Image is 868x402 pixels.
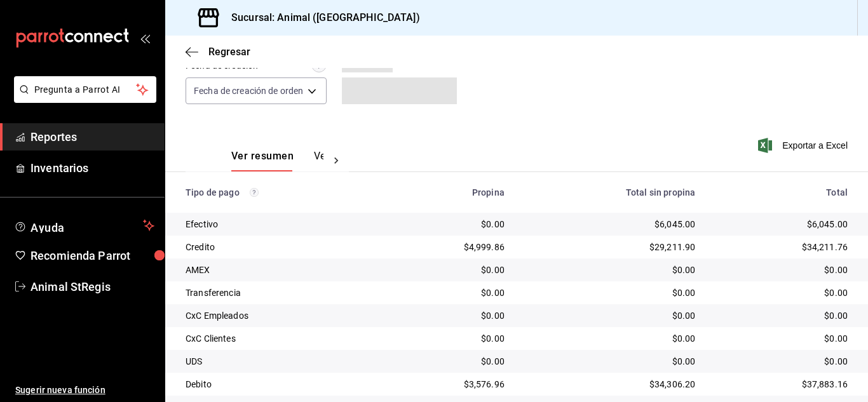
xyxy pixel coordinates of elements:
[314,150,362,171] button: Ver pagos
[186,46,250,58] button: Regresar
[715,309,848,322] div: $0.00
[715,218,848,231] div: $6,045.00
[525,286,695,299] div: $0.00
[231,150,323,171] div: navigation tabs
[186,187,374,198] div: Tipo de pago
[395,309,504,322] div: $0.00
[186,286,374,299] div: Transferencia
[9,92,156,105] a: Pregunta a Parrot AI
[715,355,848,368] div: $0.00
[525,241,695,253] div: $29,211.90
[186,264,374,276] div: AMEX
[395,264,504,276] div: $0.00
[715,286,848,299] div: $0.00
[34,83,137,97] span: Pregunta a Parrot AI
[221,10,420,25] h3: Sucursal: Animal ([GEOGRAPHIC_DATA])
[186,241,374,253] div: Credito
[525,264,695,276] div: $0.00
[395,286,504,299] div: $0.00
[715,378,848,391] div: $37,883.16
[395,241,504,253] div: $4,999.86
[395,355,504,368] div: $0.00
[186,218,374,231] div: Efectivo
[14,76,156,103] button: Pregunta a Parrot AI
[31,128,154,145] span: Reportes
[231,150,294,171] button: Ver resumen
[15,384,154,397] span: Sugerir nueva función
[525,309,695,322] div: $0.00
[525,378,695,391] div: $34,306.20
[250,188,259,197] svg: Los pagos realizados con Pay y otras terminales son montos brutos.
[761,138,848,153] button: Exportar a Excel
[194,84,303,97] span: Fecha de creación de orden
[395,378,504,391] div: $3,576.96
[395,332,504,345] div: $0.00
[395,187,504,198] div: Propina
[186,332,374,345] div: CxC Clientes
[208,46,250,58] span: Regresar
[186,378,374,391] div: Debito
[525,355,695,368] div: $0.00
[31,278,154,295] span: Animal StRegis
[525,332,695,345] div: $0.00
[715,241,848,253] div: $34,211.76
[140,33,150,43] button: open_drawer_menu
[31,247,154,264] span: Recomienda Parrot
[31,159,154,177] span: Inventarios
[525,218,695,231] div: $6,045.00
[395,218,504,231] div: $0.00
[715,187,848,198] div: Total
[715,332,848,345] div: $0.00
[525,187,695,198] div: Total sin propina
[186,309,374,322] div: CxC Empleados
[715,264,848,276] div: $0.00
[186,355,374,368] div: UDS
[31,218,138,233] span: Ayuda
